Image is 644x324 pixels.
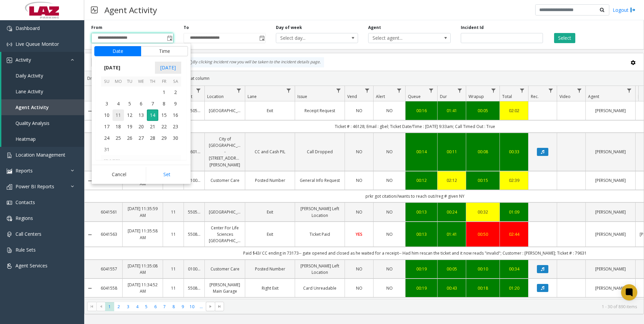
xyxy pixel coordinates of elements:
td: Sunday, August 24, 2025 [101,132,112,144]
a: Posted Number [249,266,291,272]
a: NO [378,107,401,114]
span: 28 [147,132,158,144]
span: Regions [15,215,33,221]
a: 11 [167,266,180,272]
a: Daily Activity [1,68,84,84]
button: Cancel [94,167,144,182]
span: 12 [124,109,135,121]
span: 8 [158,98,170,109]
a: 00:24 [442,209,462,215]
a: 6041561 [99,209,118,215]
img: 'icon' [7,263,12,269]
td: Tuesday, August 12, 2025 [124,109,135,121]
a: 060130 [188,149,200,155]
td: Sunday, August 3, 2025 [101,98,112,109]
span: 3 [101,98,112,109]
span: 9 [170,98,181,109]
a: Wrapup Filter Menu [489,86,498,95]
div: 00:12 [410,177,433,184]
td: Saturday, August 9, 2025 [170,98,181,109]
span: Activity [15,57,31,63]
a: [DATE] 11:34:52 AM [127,282,159,294]
div: 00:16 [410,107,433,114]
span: Page 4 [133,302,142,311]
span: Vend [347,94,357,99]
span: 29 [158,132,170,144]
a: 02:44 [504,231,524,237]
td: Wednesday, August 13, 2025 [135,109,147,121]
a: Collapse Details [85,178,95,184]
a: [GEOGRAPHIC_DATA] [209,209,241,215]
div: 00:13 [410,231,433,237]
a: [PERSON_NAME] [590,149,631,155]
th: Su [101,76,112,87]
span: Live Queue Monitor [15,41,59,47]
td: Friday, August 1, 2025 [158,87,170,98]
label: To [184,25,189,31]
span: Go to the last page [217,304,222,309]
a: 010016 [188,266,200,272]
span: Alert [376,94,385,99]
a: Logout [613,6,636,13]
button: Select [554,33,575,43]
td: Sunday, August 10, 2025 [101,109,112,121]
a: Alert Filter Menu [395,86,404,95]
span: 31 [101,144,112,155]
a: 6041557 [99,266,118,272]
span: 30 [170,132,181,144]
label: Day of week [276,25,302,31]
span: Go to the last page [215,302,224,311]
a: 550570 [188,209,200,215]
span: Location Management [15,152,65,158]
a: Exit [249,231,291,237]
div: 00:10 [470,266,495,272]
a: 11 [167,285,180,291]
a: 02:02 [504,107,524,114]
img: 'icon' [7,232,12,237]
span: Agent [588,94,599,99]
a: 6041558 [99,285,118,291]
img: 'icon' [7,26,12,31]
a: Customer Care [209,177,241,184]
div: 00:05 [442,266,462,272]
a: General Info Request [299,177,341,184]
a: Lot Filter Menu [194,86,203,95]
span: Rec. [531,94,539,99]
img: 'icon' [7,153,12,158]
a: Receipt Request [299,107,341,114]
img: 'icon' [7,58,12,63]
img: pageIcon [91,2,98,18]
span: Page 6 [151,302,160,311]
td: Sunday, August 17, 2025 [101,121,112,132]
span: NO [356,285,362,291]
a: [PERSON_NAME] [590,177,631,184]
a: 01:41 [442,107,462,114]
div: 00:33 [504,149,524,155]
span: Rule Sets [15,247,36,253]
span: 18 [112,121,124,132]
td: Tuesday, August 26, 2025 [124,132,135,144]
div: 01:41 [442,231,462,237]
a: Agent Activity [1,99,84,115]
span: YES [356,231,362,237]
th: Th [147,76,158,87]
td: Saturday, August 30, 2025 [170,132,181,144]
a: NO [349,177,369,184]
img: 'icon' [7,42,12,47]
a: 00:50 [470,231,495,237]
a: 550809 [188,231,200,237]
img: 'icon' [7,248,12,253]
td: Tuesday, August 5, 2025 [124,98,135,109]
a: Heatmap [1,131,84,147]
a: Dur Filter Menu [455,86,464,95]
td: Monday, August 18, 2025 [112,121,124,132]
span: 1 [158,87,170,98]
span: 16 [170,109,181,121]
a: [GEOGRAPHIC_DATA] [209,107,241,114]
td: Thursday, August 28, 2025 [147,132,158,144]
div: 00:14 [410,149,433,155]
img: 'icon' [7,168,12,174]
